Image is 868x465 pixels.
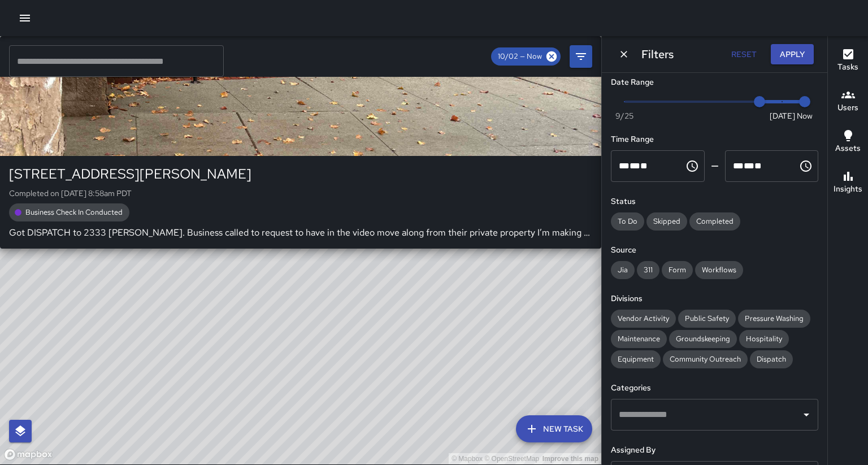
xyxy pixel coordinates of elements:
[663,350,748,368] div: Community Outreach
[630,162,640,170] span: Minutes
[9,226,592,240] p: Got DISPATCH to 2333 [PERSON_NAME]. Business called to request to have in the video move along fr...
[828,122,868,163] button: Assets
[491,47,561,66] div: 10/02 — Now
[611,216,644,227] span: To Do
[9,188,592,199] p: Completed on [DATE] 8:58am PDT
[611,264,635,276] span: Jia
[678,313,736,324] span: Public Safety
[669,330,737,348] div: Groundskeeping
[611,354,661,365] span: Equipment
[615,110,633,121] span: 9/25
[570,45,592,68] button: Filters
[41,51,592,62] span: Sierra 2
[611,333,667,345] span: Maintenance
[662,264,693,276] span: Form
[611,261,635,279] div: Jia
[837,61,858,73] h6: Tasks
[611,444,818,457] h6: Assigned By
[611,195,818,208] h6: Status
[669,333,737,345] span: Groundskeeping
[695,261,743,279] div: Workflows
[637,261,659,279] div: 311
[663,354,748,365] span: Community Outreach
[738,313,810,324] span: Pressure Washing
[754,162,762,170] span: Meridiem
[726,44,762,65] button: Reset
[611,133,818,146] h6: Time Range
[835,142,861,155] h6: Assets
[611,350,661,368] div: Equipment
[733,162,744,170] span: Hours
[615,46,632,63] button: Dismiss
[750,350,793,368] div: Dispatch
[646,212,687,231] div: Skipped
[662,261,693,279] div: Form
[744,162,754,170] span: Minutes
[828,41,868,81] button: Tasks
[9,165,592,183] div: [STREET_ADDRESS][PERSON_NAME]
[611,330,667,348] div: Maintenance
[646,216,687,227] span: Skipped
[739,333,789,345] span: Hospitality
[611,313,676,324] span: Vendor Activity
[695,264,743,276] span: Workflows
[619,162,630,170] span: Hours
[637,264,659,276] span: 311
[678,310,736,328] div: Public Safety
[834,183,862,195] h6: Insights
[641,45,674,63] h6: Filters
[837,102,858,114] h6: Users
[795,155,817,177] button: Choose time, selected time is 11:59 PM
[611,212,644,231] div: To Do
[798,407,814,423] button: Open
[828,81,868,122] button: Users
[689,212,740,231] div: Completed
[689,216,740,227] span: Completed
[611,293,818,305] h6: Divisions
[739,330,789,348] div: Hospitality
[770,110,795,121] span: [DATE]
[828,163,868,203] button: Insights
[611,244,818,257] h6: Source
[738,310,810,328] div: Pressure Washing
[19,207,129,218] span: Business Check In Conducted
[797,110,813,121] span: Now
[681,155,704,177] button: Choose time, selected time is 12:00 AM
[611,382,818,394] h6: Categories
[611,76,818,89] h6: Date Range
[491,51,549,62] span: 10/02 — Now
[516,415,592,442] button: New Task
[771,44,814,65] button: Apply
[640,162,648,170] span: Meridiem
[750,354,793,365] span: Dispatch
[611,310,676,328] div: Vendor Activity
